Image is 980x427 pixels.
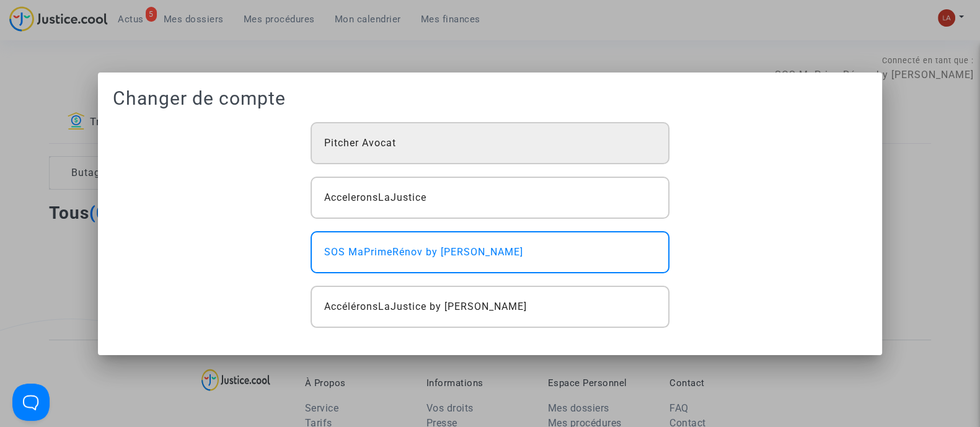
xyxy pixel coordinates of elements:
[324,245,523,260] span: SOS MaPrimeRénov by [PERSON_NAME]
[324,190,426,205] span: AcceleronsLaJustice
[324,136,396,151] span: Pitcher Avocat
[324,299,527,314] span: AccéléronsLaJustice by [PERSON_NAME]
[12,384,50,421] iframe: Help Scout Beacon - Open
[113,87,867,110] h1: Changer de compte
